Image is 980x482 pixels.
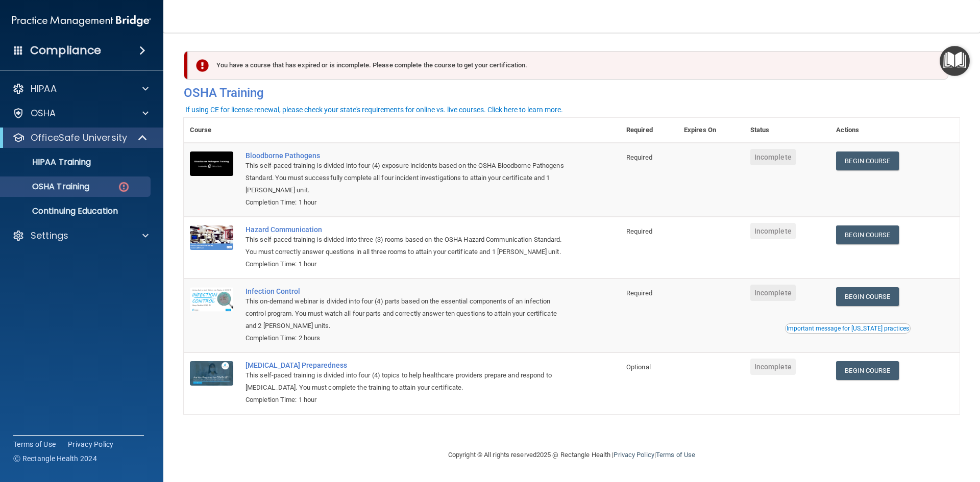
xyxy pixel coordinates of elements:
a: Settings [12,230,149,242]
div: Completion Time: 1 hour [246,394,569,406]
div: Important message for [US_STATE] practices [787,325,909,332]
p: HIPAA Training [7,157,91,167]
div: This self-paced training is divided into three (3) rooms based on the OSHA Hazard Communication S... [246,234,569,258]
th: Required [620,118,678,143]
div: Copyright © All rights reserved 2025 @ Rectangle Health | | [385,439,758,471]
a: Privacy Policy [614,451,654,459]
p: OSHA Training [7,182,89,192]
p: HIPAA [31,83,57,95]
a: HIPAA [12,83,149,95]
a: Terms of Use [13,439,56,449]
th: Actions [830,118,960,143]
span: Incomplete [750,223,796,239]
a: OSHA [12,107,149,119]
a: Infection Control [246,287,569,295]
button: Open Resource Center [940,46,970,76]
a: Terms of Use [656,451,695,459]
h4: Compliance [30,43,101,58]
iframe: Drift Widget Chat Controller [929,412,968,450]
button: Read this if you are a dental practitioner in the state of CA [785,323,911,334]
a: Begin Course [836,225,898,244]
a: Hazard Communication [246,225,569,234]
a: Privacy Policy [68,439,114,449]
div: Completion Time: 1 hour [246,196,569,209]
div: You have a course that has expired or is incomplete. Please complete the course to get your certi... [188,51,948,80]
th: Status [744,118,830,143]
span: Required [626,289,652,297]
p: OSHA [31,107,56,119]
a: [MEDICAL_DATA] Preparedness [246,361,569,369]
span: Required [626,154,652,161]
h4: OSHA Training [184,86,960,100]
div: This self-paced training is divided into four (4) topics to help healthcare providers prepare and... [246,369,569,394]
img: danger-circle.6113f641.png [117,181,130,193]
div: This self-paced training is divided into four (4) exposure incidents based on the OSHA Bloodborne... [246,160,569,196]
p: OfficeSafe University [31,132,127,144]
img: PMB logo [12,11,151,31]
div: Completion Time: 1 hour [246,258,569,270]
div: This on-demand webinar is divided into four (4) parts based on the essential components of an inf... [246,295,569,332]
th: Expires On [678,118,744,143]
p: Continuing Education [7,206,146,216]
span: Optional [626,363,651,371]
th: Course [184,118,239,143]
a: Begin Course [836,361,898,380]
div: Completion Time: 2 hours [246,332,569,344]
div: If using CE for license renewal, please check your state's requirements for online vs. live cours... [185,106,563,113]
span: Incomplete [750,149,796,165]
span: Incomplete [750,359,796,375]
span: Ⓒ Rectangle Health 2024 [13,453,97,464]
a: Bloodborne Pathogens [246,151,569,160]
a: Begin Course [836,287,898,306]
p: Settings [31,230,68,242]
a: Begin Course [836,151,898,170]
img: exclamation-circle-solid-danger.72ef9ffc.png [196,59,209,72]
span: Incomplete [750,285,796,301]
button: If using CE for license renewal, please check your state's requirements for online vs. live cours... [184,105,565,115]
a: OfficeSafe University [12,132,148,144]
span: Required [626,227,652,235]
